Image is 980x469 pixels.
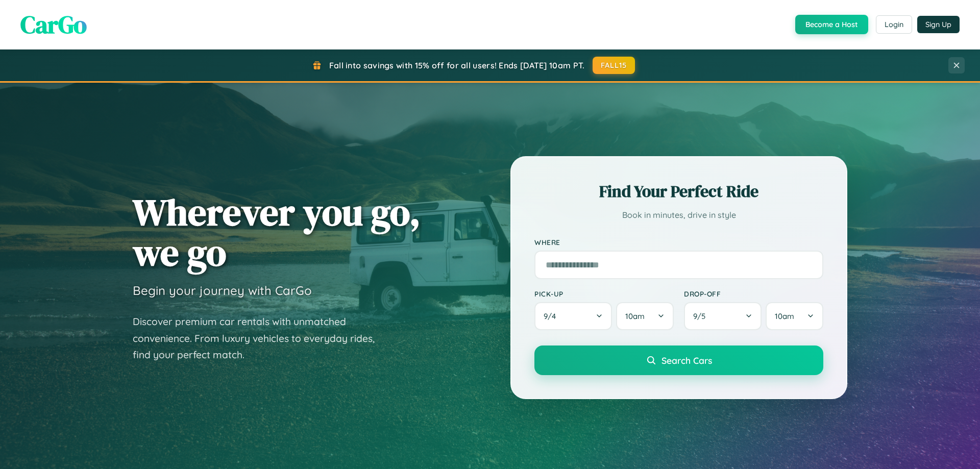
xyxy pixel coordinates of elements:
[20,8,87,41] span: CarGo
[766,302,823,330] button: 10am
[534,289,674,298] label: Pick-up
[593,57,635,74] button: FALL15
[876,15,912,34] button: Login
[616,302,674,330] button: 10am
[684,289,823,298] label: Drop-off
[693,311,710,321] span: 9 / 5
[133,283,312,298] h3: Begin your journey with CarGo
[544,311,561,321] span: 9 / 4
[795,15,868,34] button: Become a Host
[133,313,388,363] p: Discover premium car rentals with unmatched convenience. From luxury vehicles to everyday rides, ...
[534,208,823,223] p: Book in minutes, drive in style
[625,311,645,321] span: 10am
[534,180,823,203] h2: Find Your Perfect Ride
[661,355,712,366] span: Search Cars
[684,302,762,330] button: 9/5
[775,311,794,321] span: 10am
[534,345,823,375] button: Search Cars
[917,16,960,33] button: Sign Up
[534,238,823,246] label: Where
[534,302,612,330] button: 9/4
[329,60,585,70] span: Fall into savings with 15% off for all users! Ends [DATE] 10am PT.
[133,192,421,273] h1: Wherever you go, we go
